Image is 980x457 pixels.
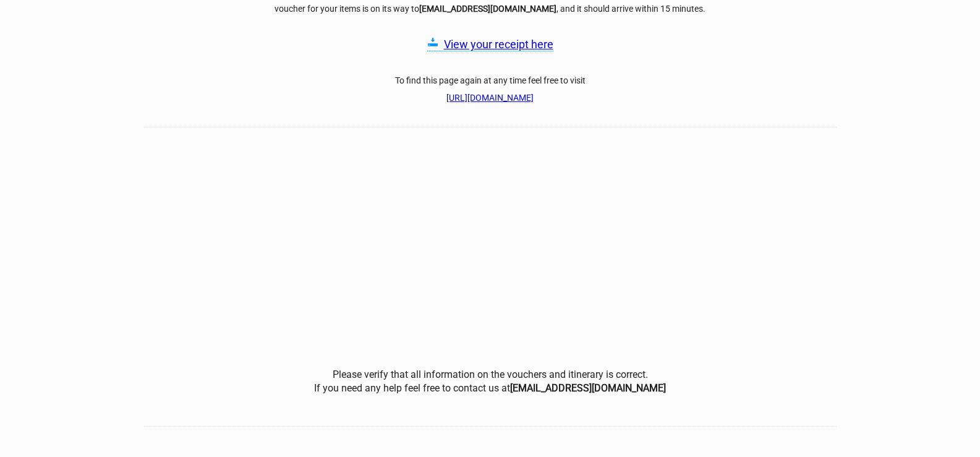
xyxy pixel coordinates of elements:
p: We're away right now. Please check back later! [17,22,140,32]
a: View your receipt here [444,38,553,51]
button: Open LiveChat chat widget [142,19,157,34]
b: [EMAIL_ADDRESS][DOMAIN_NAME] [510,382,666,394]
center: Please verify that all information on the vouchers and itinerary is correct. If you need any help... [144,368,837,396]
a: [URL][DOMAIN_NAME] [446,93,534,103]
h3: To find this page again at any time feel free to visit [268,72,713,106]
iframe: How was your booking experience? Give us feedback. [144,129,837,345]
strong: [EMAIL_ADDRESS][DOMAIN_NAME] [419,4,556,14]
